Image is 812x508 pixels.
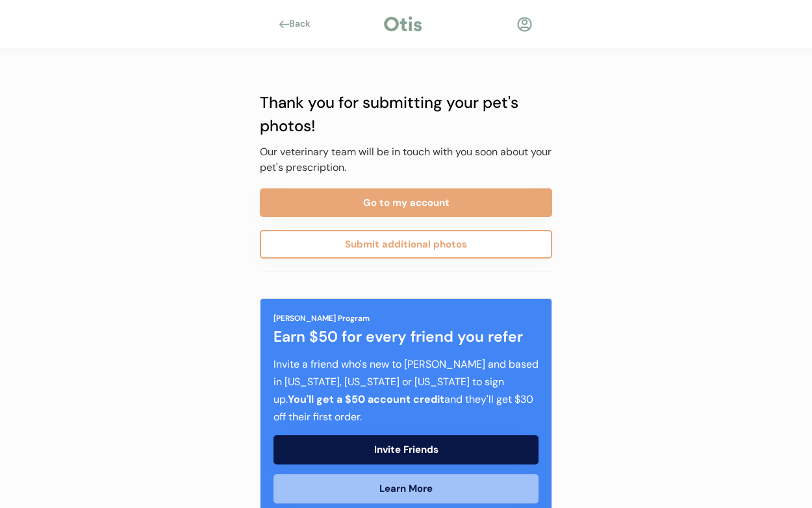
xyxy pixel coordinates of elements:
strong: You'll get a $50 account credit [288,392,444,406]
button: Submit additional photos [260,230,552,259]
div: Our veterinary team will be in touch with you soon about your pet's prescription. [260,144,552,175]
button: Go to my account [260,188,552,217]
div: Thank you for submitting your pet's photos! [260,91,552,138]
div: [PERSON_NAME] Program [273,312,370,324]
button: Learn More [273,474,539,503]
button: Invite Friends [273,435,539,464]
div: Invite a friend who's new to [PERSON_NAME] and based in [US_STATE], [US_STATE] or [US_STATE] to s... [273,355,539,426]
div: Back [289,18,318,31]
div: Earn $50 for every friend you refer [273,325,539,348]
